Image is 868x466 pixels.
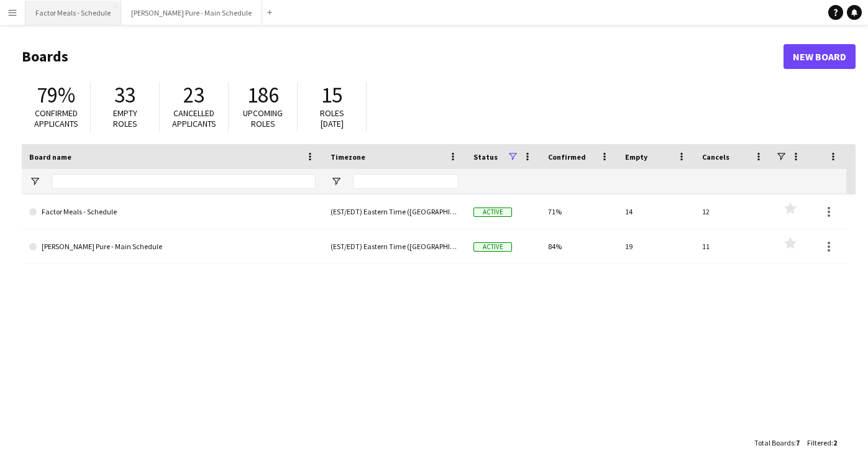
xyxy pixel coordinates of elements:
span: Timezone [331,152,365,162]
span: Cancelled applicants [172,107,216,129]
div: : [754,431,800,455]
div: 11 [695,229,772,263]
div: : [807,431,837,455]
span: Status [473,152,498,162]
button: Open Filter Menu [331,176,342,187]
span: Active [473,208,512,217]
span: Total Boards [754,438,794,447]
input: Timezone Filter Input [353,174,459,189]
button: Open Filter Menu [29,176,40,187]
span: Board name [29,152,71,162]
a: [PERSON_NAME] Pure - Main Schedule [29,229,316,264]
span: Active [473,242,512,252]
span: 15 [321,81,342,109]
h1: Boards [22,47,783,66]
span: 186 [247,81,279,109]
span: Confirmed [548,152,586,162]
div: 19 [618,229,695,263]
span: Confirmed applicants [34,107,78,129]
div: (EST/EDT) Eastern Time ([GEOGRAPHIC_DATA] & [GEOGRAPHIC_DATA]) [323,194,466,229]
div: 71% [541,194,618,229]
button: [PERSON_NAME] Pure - Main Schedule [121,1,262,25]
span: Empty roles [113,107,137,129]
span: 7 [796,438,800,447]
span: 2 [833,438,837,447]
div: 84% [541,229,618,263]
div: 14 [618,194,695,229]
span: 79% [37,81,75,109]
div: (EST/EDT) Eastern Time ([GEOGRAPHIC_DATA] & [GEOGRAPHIC_DATA]) [323,229,466,263]
span: Upcoming roles [243,107,283,129]
span: Cancels [702,152,729,162]
span: Empty [625,152,647,162]
span: Filtered [807,438,831,447]
a: Factor Meals - Schedule [29,194,316,229]
div: 12 [695,194,772,229]
span: 23 [183,81,204,109]
a: New Board [783,44,856,69]
input: Board name Filter Input [52,174,316,189]
span: Roles [DATE] [320,107,344,129]
button: Factor Meals - Schedule [25,1,121,25]
span: 33 [114,81,135,109]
